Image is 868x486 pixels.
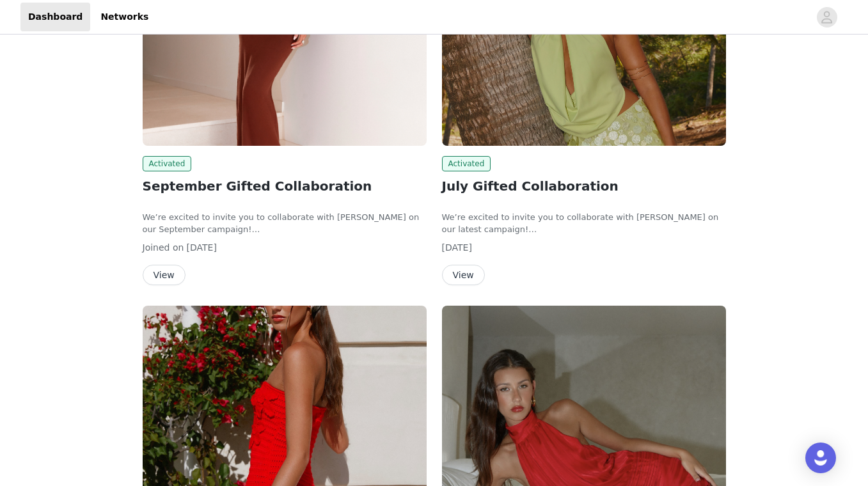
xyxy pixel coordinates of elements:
p: We’re excited to invite you to collaborate with [PERSON_NAME] on our latest campaign! [442,211,726,236]
a: View [442,270,485,280]
h2: September Gifted Collaboration [143,176,427,196]
a: View [143,270,185,280]
button: View [143,265,185,285]
button: View [442,265,485,285]
span: [DATE] [442,242,472,253]
div: avatar [821,7,833,27]
h2: July Gifted Collaboration [442,176,726,196]
a: Dashboard [20,3,90,31]
span: [DATE] [187,242,217,253]
div: Open Intercom Messenger [805,443,836,473]
span: Joined on [143,242,184,253]
span: Activated [143,156,192,171]
span: Activated [442,156,491,171]
a: Networks [93,3,156,31]
p: We’re excited to invite you to collaborate with [PERSON_NAME] on our September campaign! [143,211,427,236]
